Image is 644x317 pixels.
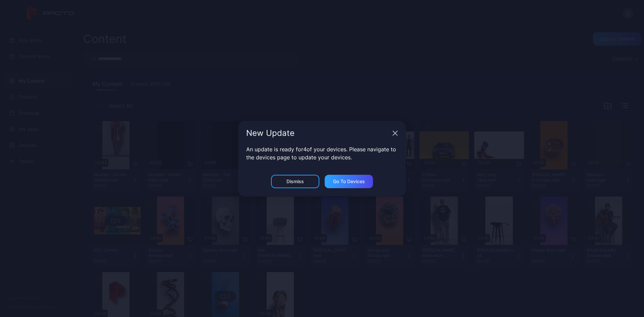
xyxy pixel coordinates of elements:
[333,179,365,184] div: Go to devices
[246,129,390,137] div: New Update
[325,175,373,188] button: Go to devices
[246,145,398,161] p: An update is ready for 4 of your devices. Please navigate to the devices page to update your devi...
[271,175,319,188] button: Dismiss
[286,179,304,184] div: Dismiss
